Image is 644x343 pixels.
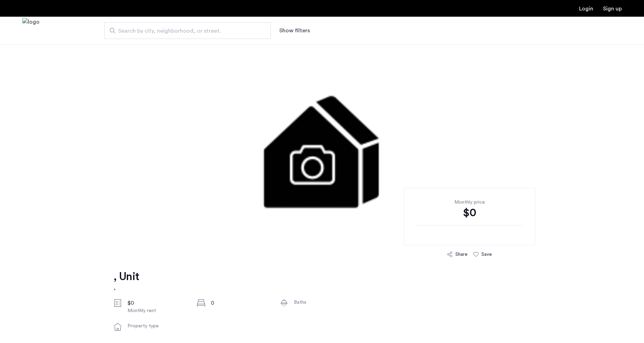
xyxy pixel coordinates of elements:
[114,284,139,292] h2: ,
[211,299,269,307] div: 0
[114,270,139,284] h1: , Unit
[22,18,40,44] a: Cazamio Logo
[415,199,524,206] div: Monthly price
[104,22,271,39] input: Apartment Search
[22,18,40,44] img: logo
[481,251,492,258] div: Save
[603,6,622,11] a: Registration
[114,270,139,292] a: , Unit,
[127,322,186,329] div: Property type
[127,307,186,314] div: Monthly rent
[116,44,528,253] img: 3.gif
[279,26,310,35] button: Show or hide filters
[127,299,186,307] div: $0
[294,299,352,306] div: Baths
[415,206,524,220] div: $0
[455,251,468,258] div: Share
[579,6,593,11] a: Login
[118,27,251,35] span: Search by city, neighborhood, or street.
